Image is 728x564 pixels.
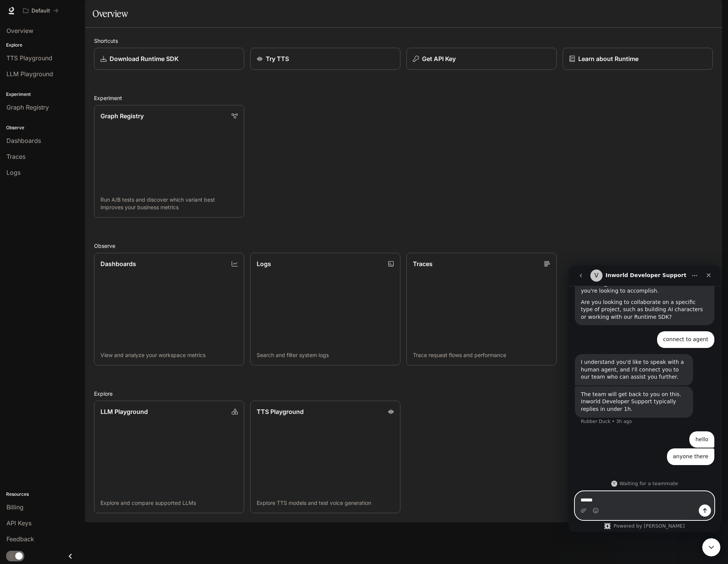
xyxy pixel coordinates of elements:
[100,499,238,507] p: Explore and compare supported LLMs
[578,54,639,63] p: Learn about Runtime
[94,401,244,513] a: LLM PlaygroundExplore and compare supported LLMs
[563,48,713,70] a: Learn about Runtime
[257,351,394,359] p: Search and filter system logs
[702,538,720,556] iframe: Intercom live chat
[569,265,720,532] iframe: Intercom live chat
[406,253,557,365] a: TracesTrace request flows and performance
[413,351,550,359] p: Trace request flows and performance
[406,48,557,70] button: Get API Key
[250,253,400,365] a: LogsSearch and filter system logs
[94,94,713,102] h2: Experiment
[110,54,179,63] p: Download Runtime SDK
[257,259,271,268] p: Logs
[257,407,304,416] p: TTS Playground
[20,3,62,18] button: All workspaces
[94,253,244,365] a: DashboardsView and analyze your workspace metrics
[94,48,244,70] a: Download Runtime SDK
[413,259,433,268] p: Traces
[94,242,713,250] h2: Observe
[422,54,456,63] p: Get API Key
[100,259,136,268] p: Dashboards
[250,48,400,70] a: Try TTS
[100,196,238,211] p: Run A/B tests and discover which variant best improves your business metrics
[100,111,144,121] p: Graph Registry
[100,351,238,359] p: View and analyze your workspace metrics
[266,54,289,63] p: Try TTS
[257,499,394,507] p: Explore TTS models and test voice generation
[93,6,128,21] h1: Overview
[31,8,50,14] p: Default
[94,37,713,45] h2: Shortcuts
[94,390,713,398] h2: Explore
[94,105,244,218] a: Graph RegistryRun A/B tests and discover which variant best improves your business metrics
[100,407,148,416] p: LLM Playground
[250,401,400,513] a: TTS PlaygroundExplore TTS models and test voice generation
